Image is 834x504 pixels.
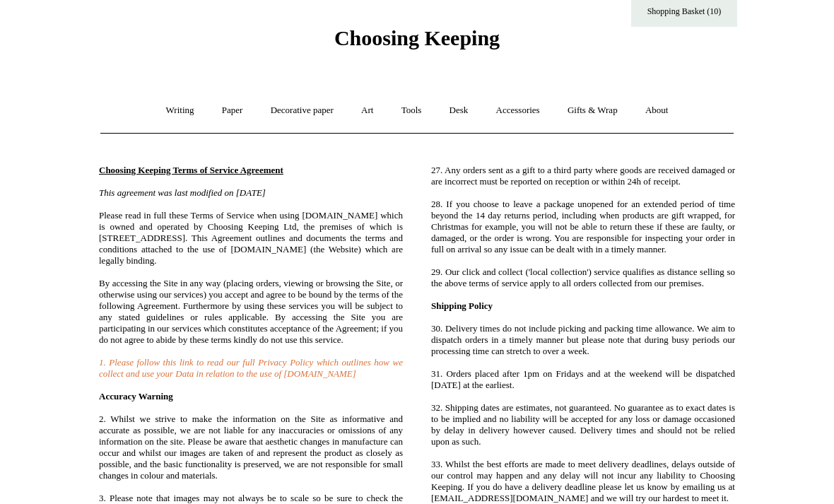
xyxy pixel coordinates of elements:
[334,26,500,49] span: Choosing Keeping
[555,92,630,129] a: Gifts & Wrap
[209,92,256,129] a: Paper
[431,300,493,311] span: Shipping Policy
[334,37,500,47] a: Choosing Keeping
[99,187,266,198] i: This agreement was last modified on [DATE]
[99,165,283,175] span: Choosing Keeping Terms of Service Agreement
[389,92,435,129] a: Tools
[633,92,681,129] a: About
[437,92,481,129] a: Desk
[483,92,553,129] a: Accessories
[258,92,346,129] a: Decorative paper
[153,92,207,129] a: Writing
[99,357,403,379] a: 1. Please follow this link to read our full Privacy Policy which outlines how we collect and use ...
[348,92,386,129] a: Art
[99,391,173,402] span: Accuracy Warning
